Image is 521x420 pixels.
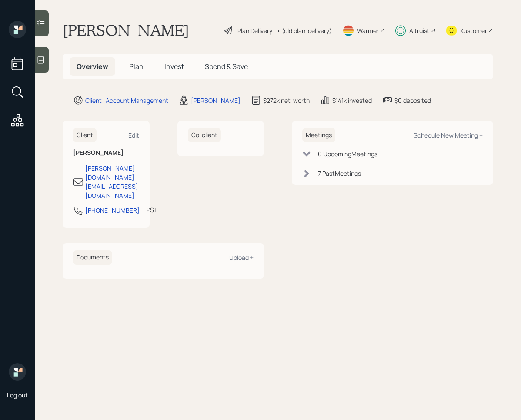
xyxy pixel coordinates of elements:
div: Log out [7,391,28,399]
div: Kustomer [460,26,487,35]
div: Edit [128,131,139,139]
span: Overview [77,62,108,71]
span: Plan [129,62,144,71]
div: [PHONE_NUMBER] [85,206,140,215]
h6: [PERSON_NAME] [73,149,139,157]
div: [PERSON_NAME] [191,96,240,105]
h6: Co-client [188,128,221,142]
div: Schedule New Meeting + [414,131,483,139]
div: Warmer [357,26,379,35]
div: $141k invested [332,96,372,105]
div: 7 Past Meeting s [318,169,361,178]
h6: Meetings [302,128,335,142]
h1: [PERSON_NAME] [63,21,189,40]
h6: Client [73,128,97,142]
div: Upload + [229,253,254,262]
div: Plan Delivery [237,26,272,35]
div: 0 Upcoming Meeting s [318,149,377,158]
div: Client · Account Management [85,96,168,105]
h6: Documents [73,250,112,265]
span: Spend & Save [205,62,248,71]
span: Invest [164,62,184,71]
div: • (old plan-delivery) [277,26,332,35]
div: PST [147,205,157,214]
div: $272k net-worth [263,96,310,105]
div: Altruist [409,26,430,35]
img: retirable_logo.png [9,363,26,381]
div: [PERSON_NAME][DOMAIN_NAME][EMAIL_ADDRESS][DOMAIN_NAME] [85,164,139,200]
div: $0 deposited [394,96,431,105]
